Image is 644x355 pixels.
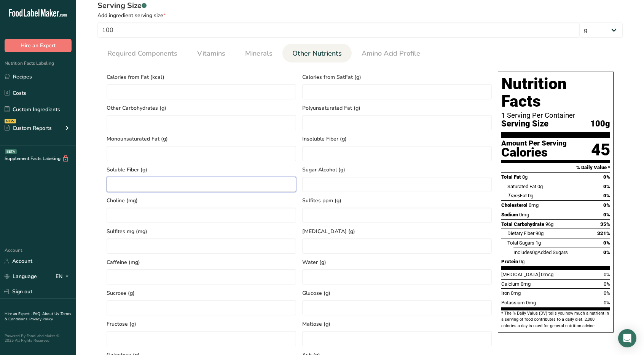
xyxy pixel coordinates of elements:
[501,75,610,110] h1: Nutrition Facts
[197,48,225,59] span: Vitamins
[545,221,553,227] span: 96g
[107,104,296,112] span: Other Carbohydrates (g)
[501,290,510,296] span: Iron
[526,300,536,305] span: 0mg
[302,73,492,81] span: Calories from SatFat (g)
[522,174,528,180] span: 0g
[501,310,610,329] section: * The % Daily Value (DV) tells you how much a nutrient in a serving of food contributes to a dail...
[56,272,72,281] div: EN
[603,249,610,255] span: 0%
[603,184,610,189] span: 0%
[507,240,534,246] span: Total Sugars
[603,212,610,217] span: 0%
[501,140,567,147] div: Amount Per Serving
[97,11,623,19] div: Add ingredient serving size
[501,212,518,217] span: Sodium
[501,174,521,180] span: Total Fat
[513,249,568,255] span: Includes Added Sugars
[302,104,492,112] span: Polyunsaturated Fat (g)
[107,166,296,174] span: Soluble Fiber (g)
[507,193,527,198] span: Fat
[302,320,492,328] span: Maltose (g)
[507,193,520,198] i: Trans
[501,272,540,277] span: [MEDICAL_DATA]
[603,193,610,198] span: 0%
[501,119,548,129] span: Serving Size
[528,193,533,198] span: 0g
[302,258,492,266] span: Water (g)
[107,320,296,328] span: Fructose (g)
[5,270,37,283] a: Language
[5,119,16,123] div: NEW
[42,311,61,317] a: About Us .
[603,174,610,180] span: 0%
[107,227,296,235] span: Sulfites mg (mg)
[507,230,534,236] span: Dietary Fiber
[107,197,296,205] span: Choline (mg)
[519,259,524,264] span: 0g
[507,184,536,189] span: Saturated Fat
[107,48,177,59] span: Required Components
[590,119,610,129] span: 100g
[501,202,528,208] span: Cholesterol
[107,258,296,266] span: Caffeine (mg)
[501,112,610,119] div: 1 Serving Per Container
[5,149,17,154] div: BETA
[5,124,52,132] div: Custom Reports
[245,48,273,59] span: Minerals
[302,166,492,174] span: Sugar Alcohol (g)
[302,289,492,297] span: Glucose (g)
[302,197,492,205] span: Sulfites ppm (g)
[5,311,71,322] a: Terms & Conditions .
[597,230,610,236] span: 321%
[536,230,544,236] span: 90g
[501,147,567,158] div: Calories
[107,289,296,297] span: Sucrose (g)
[33,311,42,317] a: FAQ .
[501,259,518,264] span: Protein
[600,221,610,227] span: 35%
[501,281,520,287] span: Calcium
[603,240,610,246] span: 0%
[519,212,529,217] span: 0mg
[107,73,296,81] span: Calories from Fat (kcal)
[604,281,610,287] span: 0%
[501,221,544,227] span: Total Carbohydrate
[529,202,539,208] span: 0mg
[302,135,492,143] span: Insoluble Fiber (g)
[29,317,53,322] a: Privacy Policy
[5,311,32,317] a: Hire an Expert .
[537,184,543,189] span: 0g
[302,227,492,235] span: [MEDICAL_DATA] (g)
[107,135,296,143] span: Monounsaturated Fat (g)
[501,300,525,305] span: Potassium
[292,48,342,59] span: Other Nutrients
[532,249,537,255] span: 0g
[604,290,610,296] span: 0%
[541,272,553,277] span: 0mcg
[604,272,610,277] span: 0%
[97,22,579,38] input: Type your serving size here
[618,329,636,347] div: Open Intercom Messenger
[521,281,531,287] span: 0mg
[604,300,610,305] span: 0%
[511,290,521,296] span: 0mg
[501,163,610,172] section: % Daily Value *
[362,48,420,59] span: Amino Acid Profile
[603,202,610,208] span: 0%
[536,240,541,246] span: 1g
[591,140,610,160] div: 45
[5,334,72,343] div: Powered By FoodLabelMaker © 2025 All Rights Reserved
[5,39,72,52] button: Hire an Expert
